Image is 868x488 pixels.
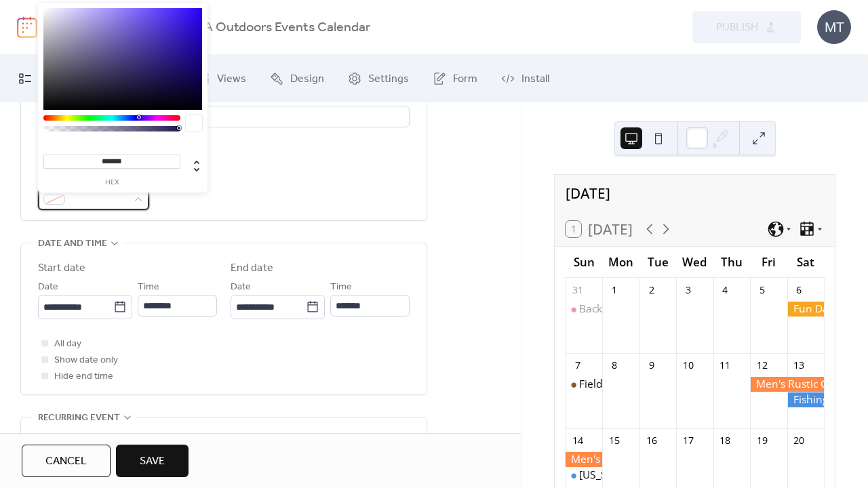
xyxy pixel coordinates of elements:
[755,358,769,371] div: 12
[116,445,189,477] button: Save
[38,236,107,252] span: Date and time
[718,283,732,296] div: 4
[566,247,602,277] div: Sun
[330,279,352,296] span: Time
[579,302,649,317] div: Backyard BBQ
[231,279,251,296] span: Date
[22,445,111,477] button: Cancel
[54,336,81,352] span: All day
[17,16,37,38] img: logo
[422,60,488,97] a: Form
[602,247,639,277] div: Mon
[792,283,806,296] div: 6
[750,377,824,392] div: Men's Rustic Outpost Weekend
[645,358,658,371] div: 9
[713,247,750,277] div: Thu
[8,60,98,97] a: My Events
[566,377,602,392] div: Fields of Faith with FCA Equestrian Georgia
[555,175,835,212] div: [DATE]
[571,358,585,371] div: 7
[645,433,658,447] div: 16
[140,453,165,470] span: Save
[750,247,787,277] div: Fri
[290,71,324,87] span: Design
[566,302,602,317] div: Backyard BBQ
[787,392,824,407] div: Fishing Tournament
[755,433,769,447] div: 19
[43,179,180,186] label: hex
[792,433,806,447] div: 20
[368,71,409,87] span: Settings
[579,377,810,392] div: Fields of Faith with FCA Equestrian [US_STATE]
[186,60,256,97] a: Views
[54,369,113,385] span: Hide end time
[787,247,824,277] div: Sat
[571,283,585,296] div: 31
[571,433,585,447] div: 14
[45,453,87,470] span: Cancel
[676,247,713,277] div: Wed
[217,71,246,87] span: Views
[608,433,621,447] div: 15
[682,433,695,447] div: 17
[755,283,769,296] div: 5
[491,60,559,97] a: Install
[645,283,658,296] div: 2
[608,358,621,371] div: 8
[138,279,159,296] span: Time
[566,452,602,467] div: Men's Rustic Outpost Weekend
[682,283,695,296] div: 3
[718,433,732,447] div: 18
[38,410,120,426] span: Recurring event
[608,283,621,296] div: 1
[787,302,824,317] div: Fun Day Gun Day
[579,468,730,483] div: [US_STATE] Saltt Fishing event
[38,279,58,296] span: Date
[639,247,676,277] div: Tue
[566,468,602,483] div: South Carolina Saltt Fishing event
[338,60,419,97] a: Settings
[521,71,549,87] span: Install
[231,260,273,277] div: End date
[38,260,85,277] div: Start date
[817,10,851,44] div: MT
[792,358,806,371] div: 13
[682,358,695,371] div: 10
[453,71,477,87] span: Form
[54,352,118,369] span: Show date only
[718,358,732,371] div: 11
[188,15,370,41] b: FCA Outdoors Events Calendar
[260,60,334,97] a: Design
